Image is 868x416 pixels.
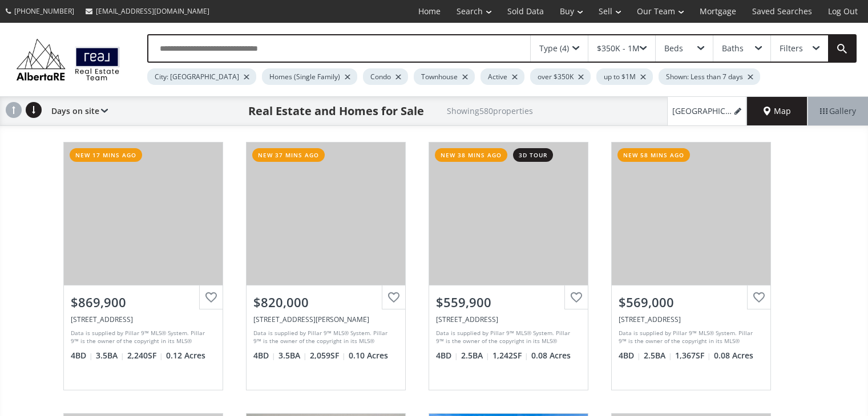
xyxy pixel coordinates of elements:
[672,105,732,117] span: [GEOGRAPHIC_DATA], 350K - 1M
[349,350,388,361] span: 0.10 Acres
[644,350,672,361] span: 2.5 BA
[747,97,808,125] div: Map
[597,44,640,52] div: $350K - 1M
[596,68,653,85] div: up to $1M
[467,208,550,219] div: View Photos & Details
[436,293,581,311] div: $559,900
[808,97,868,125] div: Gallery
[714,350,753,361] span: 0.08 Acres
[363,68,408,85] div: Condo
[436,329,578,346] div: Data is supplied by Pillar 9™ MLS® System. Pillar 9™ is the owner of the copyright in its MLS® Sy...
[278,350,307,361] span: 3.5 BA
[492,350,528,361] span: 1,242 SF
[619,293,764,311] div: $569,000
[600,130,782,402] a: new 58 mins ago$569,000[STREET_ADDRESS]Data is supplied by Pillar 9™ MLS® System. Pillar 9™ is th...
[71,350,93,361] span: 4 BD
[667,97,747,125] a: [GEOGRAPHIC_DATA], 350K - 1M
[310,350,346,361] span: 2,059 SF
[436,315,581,324] div: 6 Martinvalley Court NE, Calgary, AB T3J 4L9
[539,44,569,52] div: Type (4)
[675,350,711,361] span: 1,367 SF
[147,68,256,85] div: City: [GEOGRAPHIC_DATA]
[235,130,417,402] a: new 37 mins ago$820,000[STREET_ADDRESS][PERSON_NAME]Data is supplied by Pillar 9™ MLS® System. Pi...
[780,44,803,52] div: Filters
[71,293,216,311] div: $869,900
[253,315,398,324] div: 97 Auburn Glen Drive SE, Calgary, AB T3M 0P9
[52,130,235,402] a: new 17 mins ago$869,900[STREET_ADDRESS]Data is supplied by Pillar 9™ MLS® System. Pillar 9™ is th...
[248,103,424,119] h1: Real Estate and Homes for Sale
[764,105,791,117] span: Map
[414,68,475,85] div: Townhouse
[481,68,524,85] div: Active
[11,36,124,83] img: Logo
[253,329,395,346] div: Data is supplied by Pillar 9™ MLS® System. Pillar 9™ is the owner of the copyright in its MLS® Sy...
[262,68,357,85] div: Homes (Single Family)
[664,44,683,52] div: Beds
[46,97,108,125] div: Days on site
[102,208,184,219] div: View Photos & Details
[166,350,205,361] span: 0.12 Acres
[96,6,209,16] span: [EMAIL_ADDRESS][DOMAIN_NAME]
[436,350,458,361] span: 4 BD
[659,68,760,85] div: Shown: Less than 7 days
[447,107,533,115] h2: Showing 580 properties
[127,350,163,361] span: 2,240 SF
[461,350,490,361] span: 2.5 BA
[530,68,591,85] div: over $350K
[14,6,74,16] span: [PHONE_NUMBER]
[722,44,744,52] div: Baths
[96,350,124,361] span: 3.5 BA
[71,329,213,346] div: Data is supplied by Pillar 9™ MLS® System. Pillar 9™ is the owner of the copyright in its MLS® Sy...
[80,1,215,22] a: [EMAIL_ADDRESS][DOMAIN_NAME]
[619,315,764,324] div: 85 Hidden Ranch Hill NW, Calgary, AB T3A 5X7
[820,105,856,117] span: Gallery
[285,208,367,219] div: View Photos & Details
[619,329,761,346] div: Data is supplied by Pillar 9™ MLS® System. Pillar 9™ is the owner of the copyright in its MLS® Sy...
[71,315,216,324] div: 140 EVERGREEN Way SW, Calgary, AB T2Y 3K8
[253,350,276,361] span: 4 BD
[650,208,732,219] div: View Photos & Details
[531,350,571,361] span: 0.08 Acres
[619,350,641,361] span: 4 BD
[417,130,600,402] a: new 38 mins ago3d tour$559,900[STREET_ADDRESS]Data is supplied by Pillar 9™ MLS® System. Pillar 9...
[253,293,398,311] div: $820,000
